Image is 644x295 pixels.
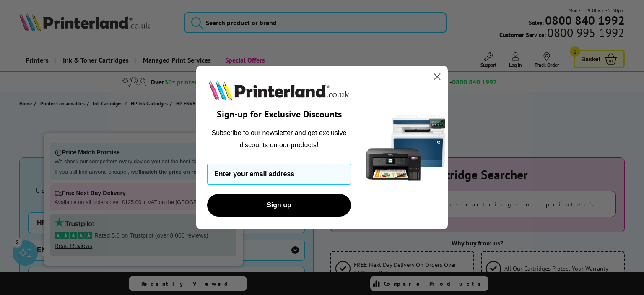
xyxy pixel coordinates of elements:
[207,78,351,102] img: Printerland.co.uk
[207,194,351,217] button: Sign up
[430,69,444,84] button: Close dialog
[207,164,351,185] input: Enter your email address
[212,129,347,148] span: Subscribe to our newsletter and get exclusive discounts on our products!
[217,108,342,120] span: Sign-up for Exclusive Discounts
[364,66,448,229] img: 5290a21f-4df8-4860-95f4-ea1e8d0e8904.png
